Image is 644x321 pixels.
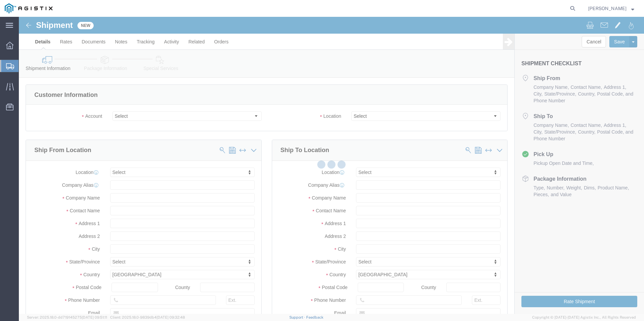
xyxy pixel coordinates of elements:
[27,315,107,319] span: Server: 2025.18.0-dd719145275
[289,315,306,319] a: Support
[5,3,53,13] img: logo
[157,315,185,319] span: [DATE] 09:32:48
[532,315,636,320] span: Copyright © [DATE]-[DATE] Agistix Inc., All Rights Reserved
[110,315,185,319] span: Client: 2025.18.0-9839db4
[306,315,323,319] a: Feedback
[82,315,107,319] span: [DATE] 09:51:11
[588,4,635,12] button: [PERSON_NAME]
[588,5,626,12] span: RICHARD LEE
